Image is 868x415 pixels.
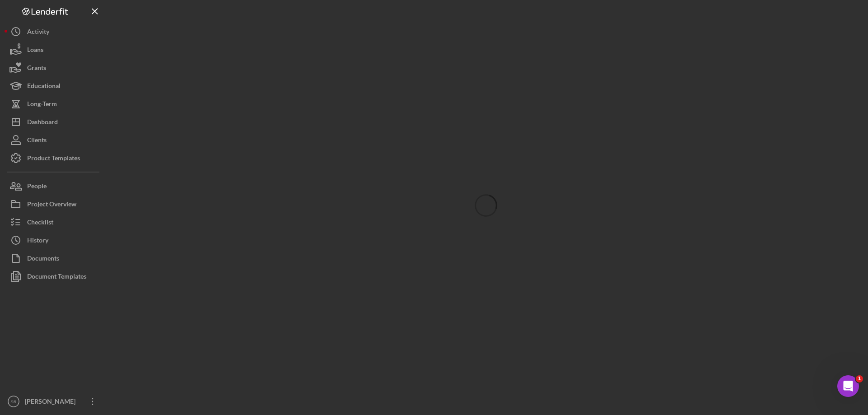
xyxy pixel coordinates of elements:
[5,213,104,231] button: Checklist
[5,113,104,131] button: Dashboard
[27,131,47,151] div: Clients
[5,131,104,149] button: Clients
[5,59,104,77] button: Grants
[27,149,80,169] div: Product Templates
[5,23,104,41] button: Activity
[23,392,81,413] div: [PERSON_NAME]
[5,177,104,195] button: People
[5,41,104,59] button: Loans
[27,113,58,133] div: Dashboard
[27,177,47,197] div: People
[5,149,104,167] button: Product Templates
[27,41,43,61] div: Loans
[27,77,61,97] div: Educational
[27,195,76,215] div: Project Overview
[27,95,57,115] div: Long-Term
[5,95,104,113] button: Long-Term
[837,375,859,397] iframe: Intercom live chat
[27,249,59,270] div: Documents
[27,213,53,233] div: Checklist
[5,195,104,213] button: Project Overview
[856,375,863,382] span: 1
[27,23,49,43] div: Activity
[5,249,104,267] button: Documents
[5,231,104,249] button: History
[10,399,16,404] text: SR
[27,59,46,79] div: Grants
[27,231,48,252] div: History
[27,267,86,288] div: Document Templates
[5,267,104,285] button: Document Templates
[5,77,104,95] button: Educational
[5,392,104,410] button: SR[PERSON_NAME]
